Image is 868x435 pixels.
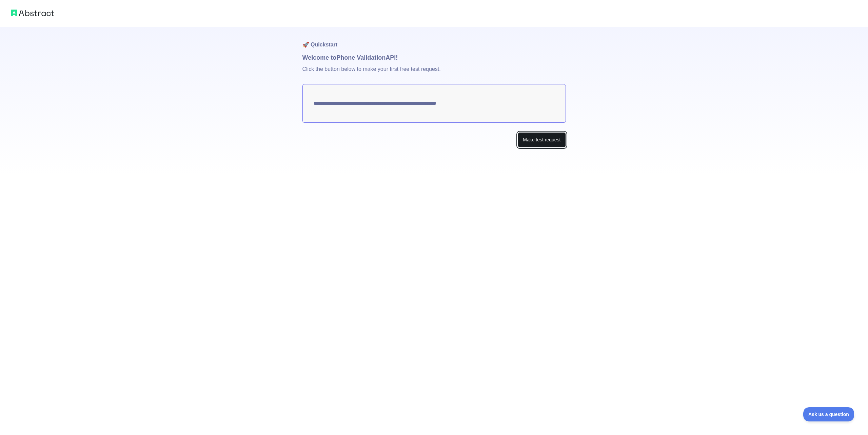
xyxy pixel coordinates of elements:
h1: 🚀 Quickstart [302,27,566,53]
iframe: Toggle Customer Support [803,407,854,421]
img: Abstract logo [11,8,54,18]
h1: Welcome to Phone Validation API! [302,53,566,62]
p: Click the button below to make your first free test request. [302,62,566,84]
button: Make test request [518,132,566,147]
